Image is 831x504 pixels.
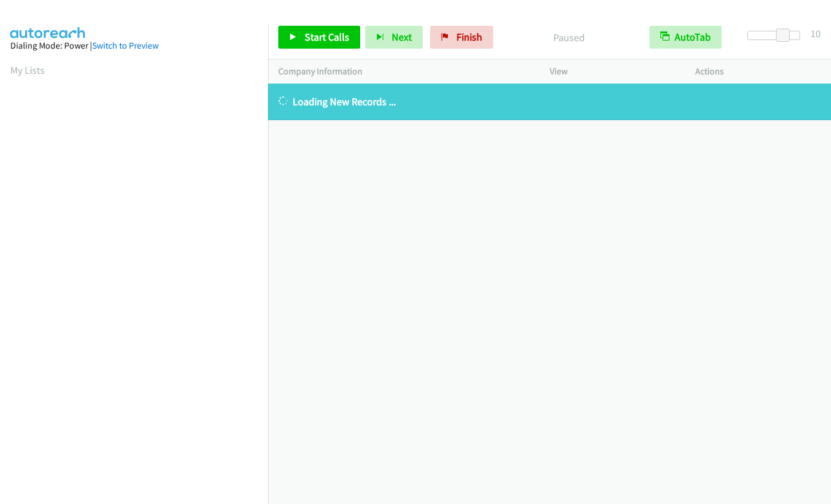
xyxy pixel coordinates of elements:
a: Finish [430,26,493,49]
button: AutoTab [649,26,722,49]
button: Next [365,26,423,49]
a: Switch to Preview [92,40,159,51]
a: Start Calls [278,26,360,49]
span: Finish [456,30,482,43]
p: Actions [695,65,821,78]
div: 10 [810,26,821,41]
span: Start Calls [305,30,349,43]
p: Loading New Records ... [278,94,821,109]
iframe: Resource Center [798,207,831,297]
a: My Lists [10,64,45,77]
p: View [550,65,675,78]
p: Paused [509,30,629,45]
span: Next [392,30,412,43]
div: Dialing Mode: Power | [10,39,258,53]
p: Company Information [278,65,529,78]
